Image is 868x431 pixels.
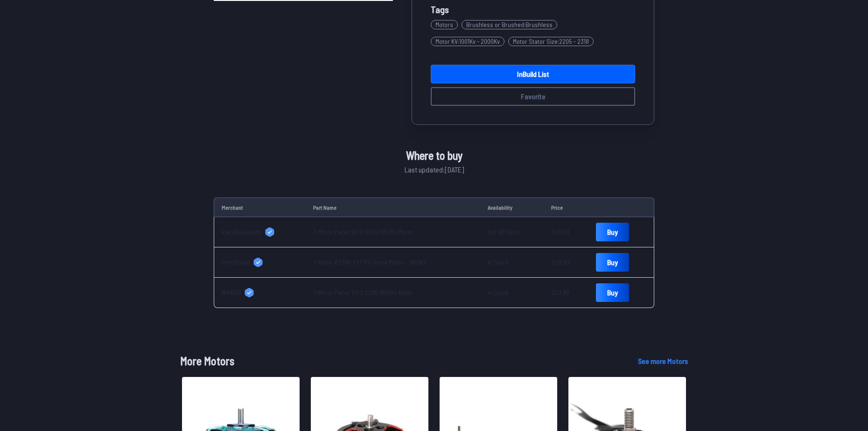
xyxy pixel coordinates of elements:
span: Motor Stator Size : 2205 - 2318 [508,37,594,46]
a: T-Motor P2306 V3 FPV Drone Motor - 1950KV [313,258,427,266]
td: Part Name [306,198,480,217]
a: Motors [431,16,462,33]
a: T-Motor Pacer V3-2 2306 1950Kv Motor [313,288,413,296]
a: WREKD [222,288,298,297]
span: Motor KV : 1001Kv - 2000Kv [431,37,504,46]
a: PyroDrone [222,258,298,267]
a: InBuild List [431,65,635,83]
span: Motors [431,20,458,29]
span: RaceDayQuads [222,227,261,237]
a: Motor KV:1001Kv - 2000Kv [431,33,508,50]
a: Buy [596,283,629,302]
td: In Stock [480,278,544,308]
td: Availability [480,198,544,217]
span: PyroDrone [222,258,250,267]
span: Tags [431,4,449,15]
a: Buy [596,253,629,272]
td: $28.99 [544,247,588,278]
td: Out Of Stock [480,217,544,247]
td: Merchant [214,198,306,217]
span: WREKD [222,288,241,297]
a: RaceDayQuads [222,227,298,237]
a: Brushless or Brushed:Brushless [462,16,561,33]
h1: More Motors [180,353,623,369]
a: Motor Stator Size:2205 - 2318 [508,33,597,50]
a: T-Motor Pacer V3-2 2306 1950Kv Motor [313,228,413,236]
td: $23.90 [544,278,588,308]
td: In Stock [480,247,544,278]
a: See more Motors [638,356,688,367]
td: Price [544,198,588,217]
span: Last updated: [DATE] [405,164,464,175]
span: Brushless or Brushed : Brushless [462,20,557,29]
button: Favorite [431,87,635,106]
a: Buy [596,223,629,241]
span: Where to buy [406,147,462,164]
td: $29.99 [544,217,588,247]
